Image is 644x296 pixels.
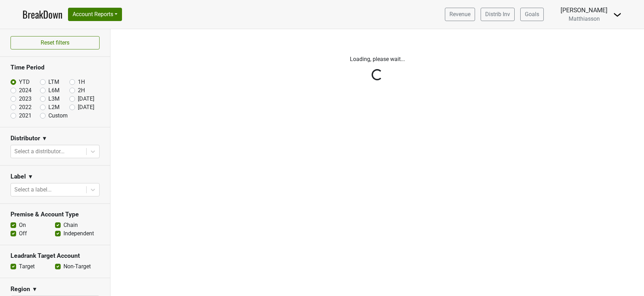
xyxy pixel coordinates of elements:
div: [PERSON_NAME] [561,6,608,15]
p: Loading, please wait... [183,55,572,63]
span: Matthiasson [569,15,600,22]
a: Goals [520,8,544,21]
img: Dropdown Menu [613,11,622,19]
a: Distrib Inv [481,8,515,21]
button: Account Reports [68,8,122,21]
a: Revenue [445,8,475,21]
a: BreakDown [22,7,62,22]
